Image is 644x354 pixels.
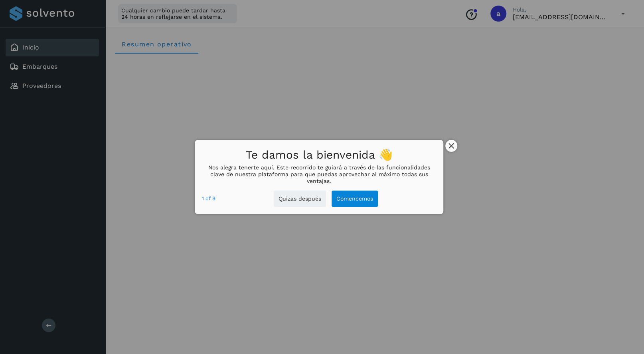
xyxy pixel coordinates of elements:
button: Comencemos [332,191,378,207]
p: Nos alegra tenerte aquí. Este recorrido te guiará a través de las funcionalidades clave de nuestr... [202,164,437,184]
div: 1 of 9 [202,194,215,203]
button: Quizas después [274,191,326,207]
div: step 1 of 9 [202,194,215,203]
button: close, [445,140,457,152]
h1: Te damos la bienvenida 👋 [202,146,437,164]
div: Te damos la bienvenida 👋Nos alegra tenerte aquí. Este recorrido te guiará a través de las funcion... [195,140,444,214]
